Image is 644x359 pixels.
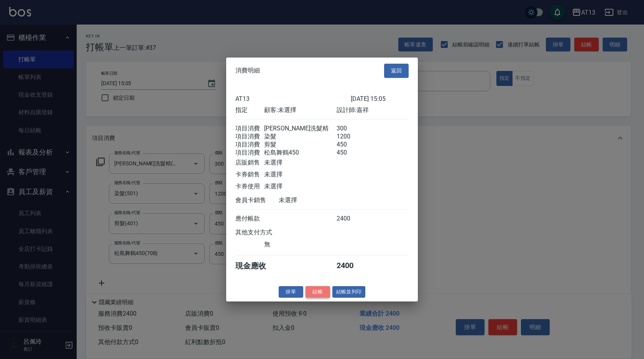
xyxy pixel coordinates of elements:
[306,286,330,298] button: 結帳
[235,196,279,204] div: 會員卡銷售
[264,170,336,178] div: 未選擇
[235,132,264,140] div: 項目消費
[235,95,351,102] div: AT13
[235,140,264,148] div: 項目消費
[264,124,336,132] div: [PERSON_NAME]洗髮精
[235,228,293,236] div: 其他支付方式
[337,140,365,148] div: 450
[264,140,336,148] div: 剪髮
[235,158,264,166] div: 店販銷售
[384,64,409,78] button: 返回
[279,196,351,204] div: 未選擇
[264,148,336,156] div: 松島舞鶴450
[332,286,366,298] button: 結帳並列印
[264,182,336,190] div: 未選擇
[264,132,336,140] div: 染髮
[235,170,264,178] div: 卡券銷售
[337,106,409,114] div: 設計師: 嘉祥
[264,240,336,248] div: 無
[264,158,336,166] div: 未選擇
[337,148,365,156] div: 450
[337,132,365,140] div: 1200
[235,148,264,156] div: 項目消費
[235,214,264,222] div: 應付帳款
[337,214,365,222] div: 2400
[351,95,409,102] div: [DATE] 15:05
[235,182,264,190] div: 卡券使用
[264,106,336,114] div: 顧客: 未選擇
[337,124,365,132] div: 300
[279,286,303,298] button: 掛單
[235,67,260,74] span: 消費明細
[235,124,264,132] div: 項目消費
[337,260,365,271] div: 2400
[235,260,279,271] div: 現金應收
[235,106,264,114] div: 指定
